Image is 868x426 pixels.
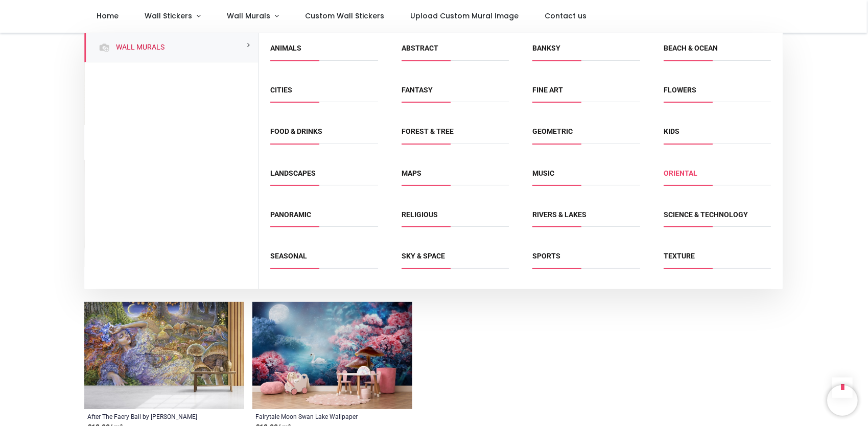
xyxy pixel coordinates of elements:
a: Rivers & Lakes [532,210,587,219]
span: Fantasy [402,85,509,102]
span: Sports [532,251,640,268]
a: Texture [664,252,695,260]
a: Beach & Ocean [664,44,718,52]
a: Sky & Space [402,252,445,260]
span: Science & Technology [664,210,771,227]
span: Fine Art [532,85,640,102]
a: Science & Technology [664,210,748,219]
span: Landscapes [271,169,378,185]
span: Wall Stickers [145,11,192,21]
a: Panoramic [271,210,312,219]
a: Geometric [532,127,573,135]
span: Cities [271,85,378,102]
img: Fairytale Moon Swan Lake Wall Mural Wallpaper [252,302,412,409]
a: Animals [271,44,302,52]
span: Custom Wall Stickers [305,11,384,21]
span: Food & Drinks [271,127,378,144]
span: Forest & Tree [402,127,509,144]
span: Contact us [545,11,587,21]
a: Fantasy [402,86,433,94]
span: Animals [271,43,378,60]
a: Maps [402,169,421,177]
a: Cities [271,86,293,94]
span: Panoramic [271,210,378,227]
a: Religious [402,210,438,219]
span: Home [97,11,119,21]
a: Banksy [532,44,560,52]
span: Music [532,169,640,185]
span: Beach & Ocean [664,43,771,60]
iframe: Brevo live chat [827,385,858,416]
a: Food & Drinks [271,127,323,135]
span: Religious [402,210,509,227]
span: Banksy [532,43,640,60]
span: Abstract [402,43,509,60]
span: Upload Custom Mural Image [410,11,519,21]
a: Fairytale Moon Swan Lake Wallpaper [255,412,379,420]
a: Landscapes [271,169,316,177]
span: Texture [664,251,771,268]
a: Fine Art [532,86,563,94]
span: Geometric [532,127,640,144]
img: Wall Murals [98,41,110,54]
a: Wall Murals [112,42,165,53]
span: Sky & Space [402,251,509,268]
a: Oriental [664,169,697,177]
span: Oriental [664,169,771,185]
span: Wall Murals [227,11,270,21]
img: After The Faery Ball Wall Mural by Josephine Wall [84,302,244,409]
a: Flowers [664,86,696,94]
a: Sports [532,252,560,260]
a: Abstract [402,44,438,52]
span: Maps [402,169,509,185]
span: Rivers & Lakes [532,210,640,227]
a: After The Faery Ball by [PERSON_NAME] [87,412,210,420]
span: Kids [664,127,771,144]
span: Flowers [664,85,771,102]
a: Seasonal [271,252,308,260]
a: Kids [664,127,679,135]
span: Seasonal [271,251,378,268]
a: Music [532,169,554,177]
a: Forest & Tree [402,127,454,135]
